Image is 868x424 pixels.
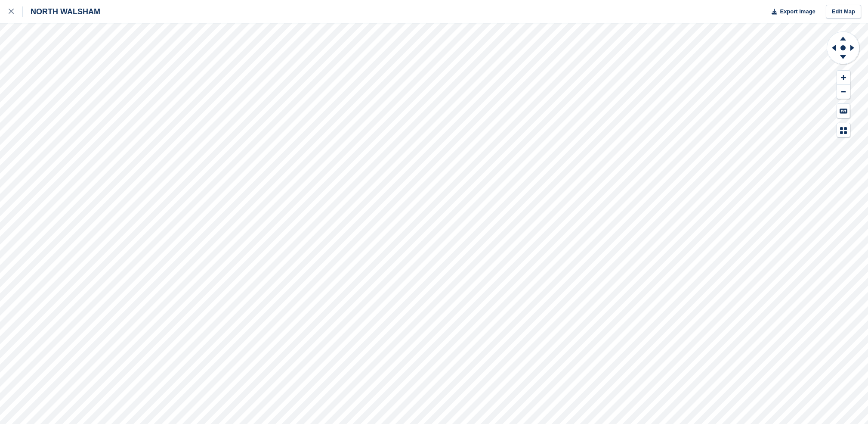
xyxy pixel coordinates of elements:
button: Export Image [766,5,815,19]
a: Edit Map [826,5,861,19]
button: Zoom Out [837,85,850,99]
div: NORTH WALSHAM [23,6,100,17]
span: Export Image [780,7,815,16]
button: Zoom In [837,71,850,85]
button: Keyboard Shortcuts [837,104,850,118]
button: Map Legend [837,123,850,137]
